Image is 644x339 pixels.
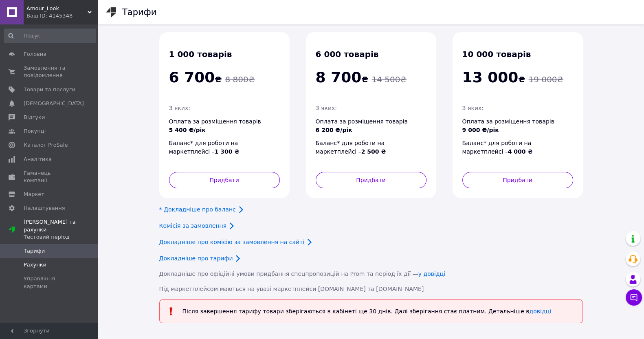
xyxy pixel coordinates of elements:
a: Докладніше про тарифи [159,255,233,262]
span: Замовлення та повідомлення [24,64,75,79]
span: Відгуки [24,114,45,121]
span: Каталог ProSale [24,141,68,149]
span: Тарифи [24,247,45,255]
span: 19 000 ₴ [528,75,563,84]
span: Налаштування [24,205,65,212]
span: 2 500 ₴ [361,148,386,155]
button: Придбати [316,172,426,188]
span: [PERSON_NAME] та рахунки [24,218,98,241]
span: 6 200 ₴/рік [316,127,352,133]
span: Після завершення тарифу товари зберігаються в кабінеті ще 30 днів. Далі зберігання стає платним. ... [182,308,551,315]
span: 13 000 [462,69,519,86]
input: Пошук [4,29,96,43]
span: Рахунки [24,261,46,269]
span: 5 400 ₴/рік [169,127,206,133]
a: Комісія за замовлення [159,222,227,229]
span: З яких: [169,105,190,111]
img: :exclamation: [166,306,176,316]
a: довідці [529,308,551,315]
span: [DEMOGRAPHIC_DATA] [24,100,84,107]
span: 1 300 ₴ [215,148,240,155]
span: 6 000 товарів [316,49,379,59]
span: 4 000 ₴ [508,148,533,155]
span: 1 000 товарів [169,49,232,59]
span: Докладніше про офіційні умови придбання спецпропозицій на Prom та період їх дії — [159,271,446,277]
a: * Докладніше про баланс [159,206,236,213]
span: Баланс* для роботи на маркетплейсі – [462,140,533,155]
div: Тестовий період [24,233,98,241]
span: Головна [24,51,46,58]
button: Придбати [169,172,280,188]
a: Докладніше про комісію за замовлення на сайті [159,239,305,245]
span: Маркет [24,191,44,198]
span: Товари та послуги [24,86,75,93]
span: Баланс* для роботи на маркетплейсі – [169,140,240,155]
span: 9 000 ₴/рік [462,127,499,133]
h1: Тарифи [122,7,156,17]
span: ₴ [462,75,525,84]
span: 14 500 ₴ [371,75,406,84]
span: 10 000 товарів [462,49,531,59]
button: Чат з покупцем [626,289,642,306]
span: Гаманець компанії [24,169,75,184]
a: у довідці [418,271,445,277]
span: Оплата за розміщення товарів – [316,118,413,133]
span: Оплата за розміщення товарів – [462,118,559,133]
span: 8 700 [316,69,362,86]
span: Оплата за розміщення товарів – [169,118,266,133]
span: ₴ [169,75,222,84]
span: Аналітика [24,156,52,163]
span: Під маркетплейсом маються на увазі маркетплейси [DOMAIN_NAME] та [DOMAIN_NAME] [159,286,424,292]
span: З яких: [316,105,337,111]
span: Баланс* для роботи на маркетплейсі – [316,140,386,155]
div: Ваш ID: 4145348 [26,12,98,20]
span: З яких: [462,105,484,111]
span: 6 700 [169,69,215,86]
span: 8 800 ₴ [225,75,255,84]
span: ₴ [316,75,369,84]
span: Управління картами [24,275,75,290]
span: Покупці [24,128,46,135]
span: Amour_Look [26,5,88,12]
button: Придбати [462,172,573,188]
